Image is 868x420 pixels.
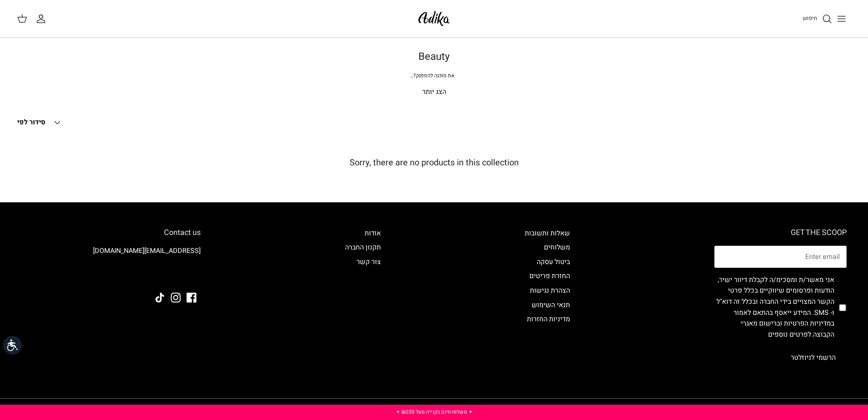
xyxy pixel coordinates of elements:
[177,270,201,281] img: Adika IL
[155,293,165,303] a: Tiktok
[832,9,851,28] button: Toggle menu
[345,242,381,253] a: תקנון החברה
[21,228,201,238] h6: Contact us
[532,300,570,310] a: תנאי השימוש
[803,14,832,24] a: חיפוש
[714,228,847,238] h6: GET THE SCOOP
[93,246,201,256] a: [EMAIL_ADDRESS][DOMAIN_NAME]
[187,293,196,303] a: Facebook
[803,14,817,22] span: חיפוש
[17,117,45,127] span: סידור לפי
[714,275,834,341] label: אני מאשר/ת ומסכימ/ה לקבלת דיוור ישיר, הודעות ופרסומים שיווקיים בכלל פרטי הקשר המצויים בידי החברה ...
[135,87,733,98] p: הצג יותר
[527,314,570,324] a: מדיניות החזרות
[714,246,847,268] input: Email
[396,408,473,416] a: ✦ משלוח חינם בקנייה מעל ₪220 ✦
[525,228,570,238] a: שאלות ותשובות
[768,329,811,340] a: לפרטים נוספים
[529,271,570,281] a: החזרת פריטים
[410,72,455,79] span: את מוכנה להתפנק?
[365,228,381,238] a: אודות
[17,158,851,168] h5: Sorry, there are no products in this collection
[416,9,452,29] img: Adika IL
[537,257,570,267] a: ביטול עסקה
[336,228,389,369] div: Secondary navigation
[530,285,570,296] a: הצהרת נגישות
[516,228,579,369] div: Secondary navigation
[780,347,847,368] button: הרשמי לניוזלטר
[357,257,381,267] a: צור קשר
[36,14,50,24] a: החשבון שלי
[544,242,570,253] a: משלוחים
[17,113,62,132] button: סידור לפי
[171,293,181,303] a: Instagram
[135,51,733,63] h1: Beauty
